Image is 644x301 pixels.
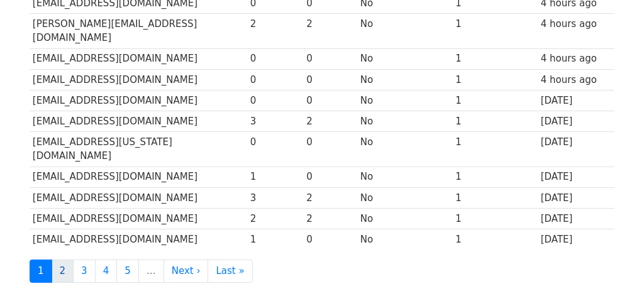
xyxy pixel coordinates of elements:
[538,229,614,249] td: [DATE]
[304,111,357,131] td: 2
[357,208,452,229] td: No
[452,14,538,49] td: 1
[164,260,209,283] a: Next ›
[304,208,357,229] td: 2
[247,14,304,49] td: 2
[52,260,74,283] a: 2
[247,111,304,131] td: 3
[304,167,357,187] td: 0
[452,111,538,131] td: 1
[247,167,304,187] td: 1
[452,90,538,111] td: 1
[357,14,452,49] td: No
[357,90,452,111] td: No
[452,208,538,229] td: 1
[30,208,247,229] td: [EMAIL_ADDRESS][DOMAIN_NAME]
[304,90,357,111] td: 0
[247,132,304,167] td: 0
[452,187,538,208] td: 1
[30,48,247,69] td: [EMAIL_ADDRESS][DOMAIN_NAME]
[304,132,357,167] td: 0
[357,187,452,208] td: No
[357,132,452,167] td: No
[247,187,304,208] td: 3
[30,90,247,111] td: [EMAIL_ADDRESS][DOMAIN_NAME]
[247,229,304,249] td: 1
[304,48,357,69] td: 0
[538,208,614,229] td: [DATE]
[357,111,452,131] td: No
[30,187,247,208] td: [EMAIL_ADDRESS][DOMAIN_NAME]
[30,132,247,167] td: [EMAIL_ADDRESS][US_STATE][DOMAIN_NAME]
[357,167,452,187] td: No
[538,14,614,49] td: 4 hours ago
[30,229,247,249] td: [EMAIL_ADDRESS][DOMAIN_NAME]
[247,48,304,69] td: 0
[357,69,452,90] td: No
[538,90,614,111] td: [DATE]
[247,208,304,229] td: 2
[538,132,614,167] td: [DATE]
[304,229,357,249] td: 0
[452,132,538,167] td: 1
[30,69,247,90] td: [EMAIL_ADDRESS][DOMAIN_NAME]
[304,14,357,49] td: 2
[30,167,247,187] td: [EMAIL_ADDRESS][DOMAIN_NAME]
[247,69,304,90] td: 0
[304,69,357,90] td: 0
[95,260,118,283] a: 4
[452,48,538,69] td: 1
[538,167,614,187] td: [DATE]
[30,260,52,283] a: 1
[538,69,614,90] td: 4 hours ago
[357,48,452,69] td: No
[30,14,247,49] td: [PERSON_NAME][EMAIL_ADDRESS][DOMAIN_NAME]
[116,260,139,283] a: 5
[452,69,538,90] td: 1
[538,48,614,69] td: 4 hours ago
[73,260,96,283] a: 3
[247,90,304,111] td: 0
[357,229,452,249] td: No
[452,229,538,249] td: 1
[581,241,644,301] iframe: Chat Widget
[30,111,247,131] td: [EMAIL_ADDRESS][DOMAIN_NAME]
[538,187,614,208] td: [DATE]
[452,167,538,187] td: 1
[304,187,357,208] td: 2
[538,111,614,131] td: [DATE]
[208,260,252,283] a: Last »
